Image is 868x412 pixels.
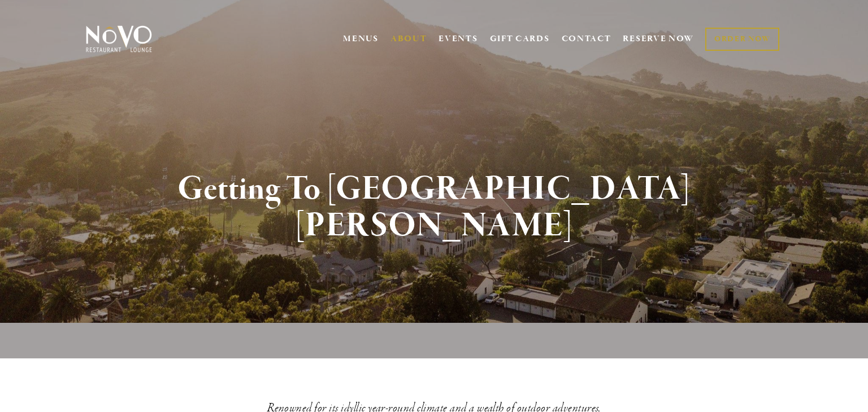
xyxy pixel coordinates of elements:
[343,33,379,45] a: MENUS
[623,28,694,50] a: RESERVE NOW
[439,33,478,45] a: EVENTS
[562,28,611,50] a: CONTACT
[105,171,763,244] h1: Getting To [GEOGRAPHIC_DATA][PERSON_NAME]
[390,33,427,45] a: ABOUT
[490,28,550,50] a: GIFT CARDS
[705,28,779,51] a: ORDER NOW
[84,25,154,53] img: Novo Restaurant &amp; Lounge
